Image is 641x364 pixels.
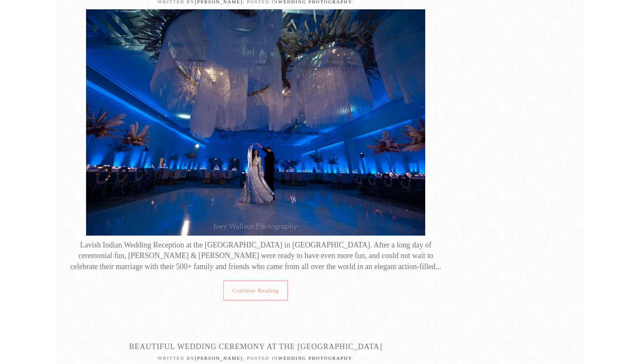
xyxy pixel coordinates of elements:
img: Indian Wedding Reception at The Hotel at Avalon In Alpharetta [86,9,425,236]
a: Indian Wedding Reception at The Hotel at Avalon In Alpharetta [86,117,425,126]
div: Lavish Indian Wedding Reception at the [GEOGRAPHIC_DATA] in [GEOGRAPHIC_DATA]. After a long day o... [64,240,448,272]
a: Beautiful Wedding Ceremony At The [GEOGRAPHIC_DATA] [129,342,382,351]
a: [PERSON_NAME] [195,356,242,361]
p: Written by . Posted in . [64,355,448,362]
a: Continue reading [223,281,288,300]
a: Wedding Photography [278,356,352,361]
